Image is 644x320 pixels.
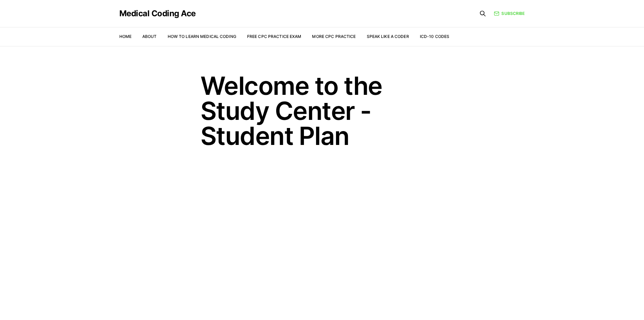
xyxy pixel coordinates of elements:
[142,34,157,39] a: About
[200,73,444,148] h1: Welcome to the Study Center - Student Plan
[247,34,302,39] a: Free CPC Practice Exam
[119,9,196,18] a: Medical Coding Ace
[168,34,236,39] a: How to Learn Medical Coding
[367,34,409,39] a: Speak Like a Coder
[420,34,449,39] a: ICD-10 Codes
[119,34,132,39] a: Home
[494,10,525,17] a: Subscribe
[312,34,356,39] a: More CPC Practice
